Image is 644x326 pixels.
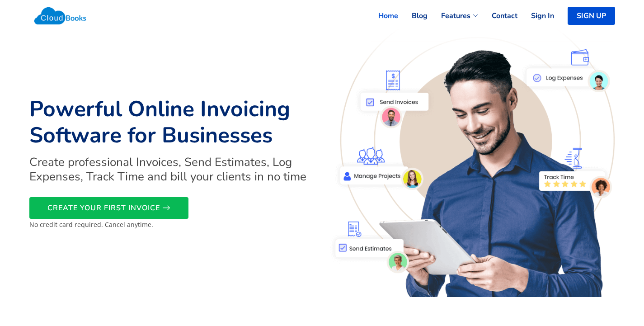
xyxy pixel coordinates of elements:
span: Features [441,10,470,21]
small: No credit card required. Cancel anytime. [29,220,153,229]
a: CREATE YOUR FIRST INVOICE [29,197,188,219]
h1: Powerful Online Invoicing Software for Businesses [29,96,317,148]
a: Home [365,6,398,26]
a: Features [428,6,478,26]
img: Cloudbooks Logo [29,2,91,29]
h2: Create professional Invoices, Send Estimates, Log Expenses, Track Time and bill your clients in n... [29,155,317,183]
a: Blog [398,6,428,26]
a: Sign In [517,6,554,26]
a: Contact [478,6,517,26]
a: SIGN UP [568,7,615,25]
